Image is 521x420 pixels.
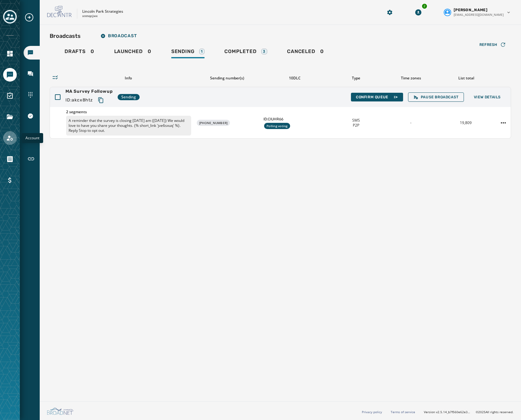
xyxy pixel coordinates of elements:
[408,92,464,102] button: Pause Broadcast
[82,14,98,19] p: xnmqcjwx
[474,95,501,100] span: View Details
[441,5,514,20] button: User settings
[469,93,506,101] button: View Details
[479,42,497,47] span: Refresh
[22,133,43,143] div: Account
[391,410,415,414] a: Terms of service
[114,48,143,55] span: Launched
[441,120,491,125] div: 19,809
[353,123,359,128] span: P2P
[421,3,428,9] div: 2
[66,109,191,114] span: 2 segments
[413,95,459,100] span: Pause Broadcast
[60,45,99,60] a: Drafts0
[65,48,86,55] span: Drafts
[356,95,398,100] span: Confirm Queue
[65,97,93,103] span: ID: akcx8htz
[261,49,267,54] div: 3
[384,7,395,18] button: Manage global settings
[331,76,381,81] div: Type
[498,118,508,128] button: MA Survey Followup action menu
[454,7,487,12] span: [PERSON_NAME]
[24,88,40,102] a: Navigate to Sending Numbers
[66,116,191,136] p: A reminder that the survey is closing [DATE] am ([DATE]) We would love to have you share your tho...
[3,152,17,166] a: Navigate to Orders
[386,120,436,125] div: -
[24,151,40,166] a: Navigate to Short Links
[352,118,360,123] span: SMS
[50,32,81,40] h2: Broadcasts
[424,410,471,414] span: Version
[66,76,191,81] div: Info
[96,30,141,42] button: Broadcast
[287,48,315,55] span: Canceled
[436,410,471,414] span: v2.5.14_b7f560e62e3347fd09829e8ac9922915a95fe427
[109,45,156,60] a: Launched0
[441,76,491,81] div: List total
[474,40,511,50] button: Refresh
[454,12,504,17] span: [EMAIL_ADDRESS][DOMAIN_NAME]
[199,49,204,54] div: 1
[24,46,40,60] a: Navigate to Broadcasts
[362,410,382,414] a: Privacy policy
[386,76,436,81] div: Time zones
[114,48,151,58] div: 0
[263,76,326,81] div: 10DLC
[24,12,39,22] button: Expand sub nav menu
[65,48,94,58] div: 0
[263,117,326,122] span: ID: CIUHR66
[3,10,17,24] button: Toggle account select drawer
[3,131,17,145] a: Navigate to Account
[24,109,40,123] a: Navigate to 10DLC Registration
[24,67,40,81] a: Navigate to Inbox
[3,110,17,124] a: Navigate to Files
[282,45,329,60] a: Canceled0
[219,45,272,60] a: Completed3
[121,95,136,100] span: Sending
[101,34,137,38] span: Broadcast
[65,88,113,95] span: MA Survey Followup
[3,173,17,187] a: Navigate to Billing
[197,120,230,126] div: [PHONE_NUMBER]
[3,68,17,82] a: Navigate to Messaging
[287,48,324,58] div: 0
[166,45,209,60] a: Sending1
[196,76,258,81] div: Sending number(s)
[95,95,106,106] button: Copy text to clipboard
[82,9,123,14] p: Lincoln Park Strategies
[413,7,424,18] button: Download Menu
[3,89,17,103] a: Navigate to Surveys
[476,410,514,414] span: © 2025 All rights reserved.
[224,48,256,55] span: Completed
[24,130,40,144] a: Navigate to Keywords & Responders
[3,47,17,60] a: Navigate to Home
[351,93,403,101] button: Confirm Queue
[171,48,195,55] span: Sending
[264,123,290,129] div: Polling voting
